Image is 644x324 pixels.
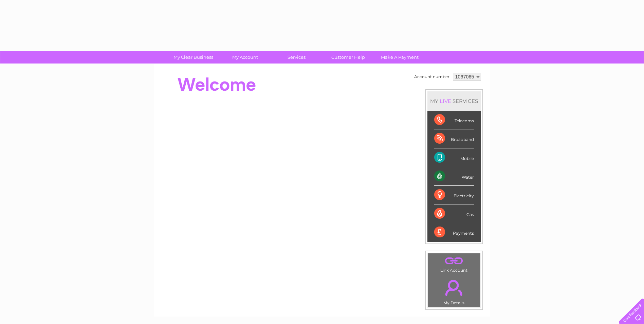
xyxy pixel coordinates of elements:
div: Electricity [434,186,474,204]
div: LIVE [438,98,453,104]
a: My Clear Business [165,51,221,64]
td: My Details [428,274,480,307]
div: MY SERVICES [427,91,481,111]
a: . [430,276,478,300]
td: Account number [412,71,451,83]
div: Telecoms [434,111,474,129]
div: Payments [434,223,474,241]
td: Link Account [428,253,480,274]
div: Broadband [434,129,474,148]
a: My Account [217,51,273,64]
a: Customer Help [320,51,376,64]
div: Mobile [434,148,474,167]
a: Make A Payment [372,51,428,64]
div: Gas [434,204,474,223]
div: Water [434,167,474,186]
a: . [430,255,478,267]
a: Services [269,51,325,64]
